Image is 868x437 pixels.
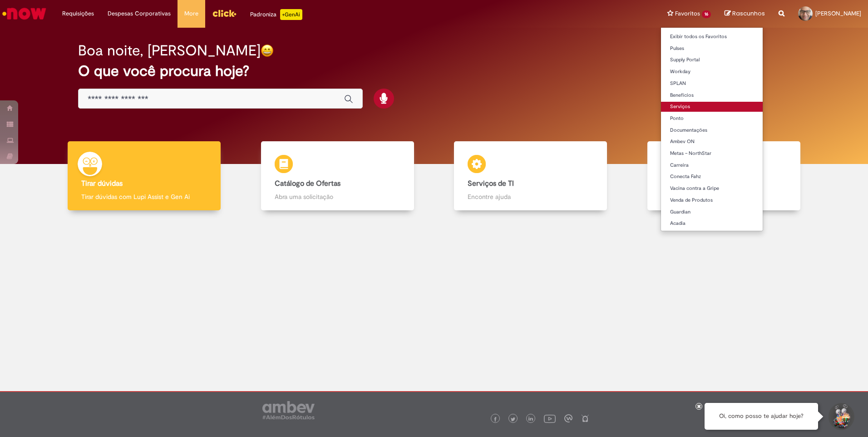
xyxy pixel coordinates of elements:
a: Serviços [661,102,763,112]
span: Requisições [62,9,94,18]
img: logo_footer_facebook.png [493,417,498,422]
img: logo_footer_naosei.png [581,414,589,422]
img: ServiceNow [1,5,48,23]
img: logo_footer_workplace.png [564,414,572,422]
a: Venda de Produtos [661,195,763,205]
span: More [184,9,198,18]
p: +GenAi [280,9,302,20]
a: SPLAN [661,79,763,89]
span: Favoritos [675,9,700,18]
div: Oi, como posso te ajudar hoje? [705,403,818,430]
h2: O que você procura hoje? [78,63,790,79]
b: Tirar dúvidas [81,179,123,188]
a: Tirar dúvidas Tirar dúvidas com Lupi Assist e Gen Ai [48,141,241,211]
a: Exibir todos os Favoritos [661,32,763,42]
span: 16 [702,10,711,18]
p: Abra uma solicitação [275,192,400,201]
p: Tirar dúvidas com Lupi Assist e Gen Ai [81,192,207,201]
a: Guardian [661,207,763,217]
a: Supply Portal [661,55,763,65]
img: logo_footer_twitter.png [511,417,515,422]
span: [PERSON_NAME] [815,10,861,17]
img: logo_footer_youtube.png [544,412,556,424]
a: Catálogo de Ofertas Abra uma solicitação [241,141,434,211]
a: Benefícios [661,90,763,100]
a: Vacina contra a Gripe [661,184,763,194]
a: Carreira [661,160,763,170]
p: Encontre ajuda [468,192,593,201]
a: Metas – NorthStar [661,149,763,159]
ul: Favoritos [661,27,763,231]
a: Acadia [661,218,763,228]
b: Catálogo de Ofertas [275,179,340,188]
span: Despesas Corporativas [108,9,171,18]
img: happy-face.png [261,44,274,57]
a: Conecta Fahz [661,172,763,182]
a: Ambev ON [661,137,763,147]
button: Iniciar Conversa de Suporte [827,403,854,430]
a: Serviços de TI Encontre ajuda [434,141,627,211]
a: Ponto [661,114,763,124]
img: logo_footer_ambev_rotulo_gray.png [262,401,315,419]
a: Workday [661,67,763,77]
b: Serviços de TI [468,179,514,188]
img: click_logo_yellow_360x200.png [212,6,237,20]
a: Rascunhos [725,10,765,18]
a: Base de Conhecimento Consulte e aprenda [627,141,821,211]
div: Padroniza [250,9,302,20]
a: Documentações [661,125,763,135]
span: Rascunhos [732,9,765,18]
h2: Boa noite, [PERSON_NAME] [78,43,261,59]
img: logo_footer_linkedin.png [528,417,533,422]
a: Pulses [661,44,763,54]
